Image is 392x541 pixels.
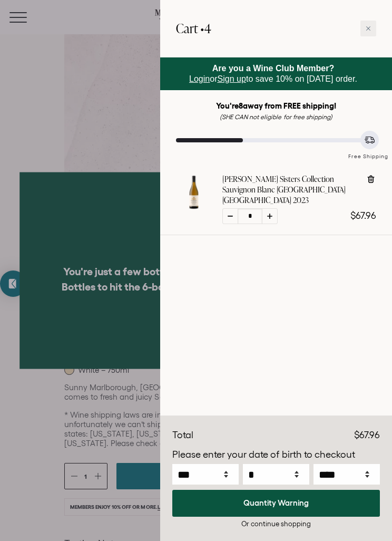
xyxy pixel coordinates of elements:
a: [PERSON_NAME] Sisters Collection Sauvignon Blanc [GEOGRAPHIC_DATA] [GEOGRAPHIC_DATA] 2023 [222,174,358,206]
span: or to save 10% on [DATE] order. [189,64,357,83]
span: $67.96 [350,210,376,221]
button: Quantity Warning [172,490,380,517]
a: Login [189,74,210,83]
em: (SHE CAN not eligible for free shipping) [220,113,332,120]
strong: Are you a Wine Club Member? [212,64,335,73]
div: Or continue shopping [172,519,380,529]
span: 8 [239,101,243,110]
div: Total [172,428,193,442]
a: Sign up [218,74,246,83]
a: McBride Sisters Collection Sauvignon Blanc Marlborough New Zealand 2023 [176,201,212,212]
strong: You're away from FREE shipping! [216,101,337,110]
h2: Cart • [176,16,211,41]
span: $67.96 [354,430,380,440]
p: Please enter your date of birth to checkout [172,448,380,462]
span: 4 [204,20,211,37]
div: Free Shipping [345,142,392,161]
